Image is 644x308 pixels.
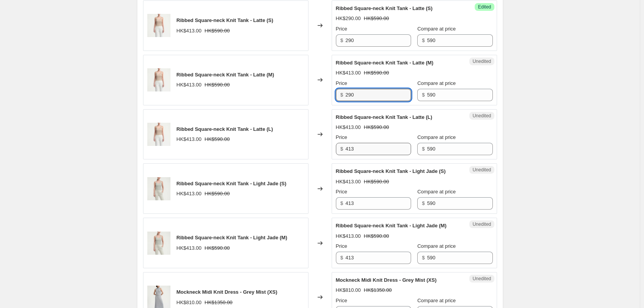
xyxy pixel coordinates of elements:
span: Ribbed Square-neck Knit Tank - Latte (S) [336,5,433,11]
span: $ [341,92,343,98]
span: Ribbed Square-neck Knit Tank - Latte (M) [177,72,274,78]
span: Price [336,243,347,249]
span: HK$590.00 [205,28,230,34]
span: Price [336,134,347,140]
span: HK$590.00 [205,245,230,251]
span: HK$590.00 [364,179,389,184]
span: $ [341,255,343,261]
span: $ [341,37,343,43]
span: Price [336,80,347,86]
span: Ribbed Square-neck Knit Tank - Latte (M) [336,60,433,66]
span: HK$1350.00 [205,300,233,305]
span: $ [422,255,425,261]
img: RibbedKnitTank-LtJade0102_80x.jpg [147,232,170,255]
span: Unedited [472,58,491,64]
span: $ [341,200,343,206]
span: $ [422,37,425,43]
span: Unedited [472,167,491,173]
span: Ribbed Square-neck Knit Tank - Light Jade (M) [177,235,287,240]
span: Compare at price [417,26,456,32]
span: HK$590.00 [364,70,389,76]
span: HK$590.00 [205,136,230,142]
span: Ribbed Square-neck Knit Tank - Latte (L) [177,126,273,132]
span: HK$413.00 [336,124,361,130]
span: HK$413.00 [177,191,202,196]
span: HK$1350.00 [364,287,392,293]
span: HK$413.00 [177,82,202,88]
span: Unedited [472,113,491,119]
span: HK$810.00 [177,300,202,305]
span: Compare at price [417,189,456,195]
span: Price [336,189,347,195]
img: RibbedKnitTank-Latte0013_80x.jpg [147,68,170,91]
span: Ribbed Square-neck Knit Tank - Light Jade (S) [336,168,446,174]
span: $ [422,146,425,152]
img: RibbedKnitTank-LtJade0102_80x.jpg [147,177,170,200]
span: HK$590.00 [364,124,389,130]
span: HK$413.00 [336,179,361,184]
span: HK$810.00 [336,287,361,293]
span: Compare at price [417,80,456,86]
span: Ribbed Square-neck Knit Tank - Light Jade (S) [177,181,287,186]
span: HK$590.00 [205,191,230,196]
span: HK$590.00 [364,15,389,21]
span: HK$413.00 [336,233,361,239]
span: HK$413.00 [177,245,202,251]
span: $ [422,200,425,206]
span: HK$413.00 [177,136,202,142]
span: Compare at price [417,298,456,303]
span: Price [336,298,347,303]
span: Ribbed Square-neck Knit Tank - Light Jade (M) [336,223,447,228]
span: Ribbed Square-neck Knit Tank - Latte (L) [336,114,432,120]
span: Unedited [472,221,491,227]
span: Price [336,26,347,32]
span: HK$290.00 [336,15,361,21]
span: $ [341,146,343,152]
span: Ribbed Square-neck Knit Tank - Latte (S) [177,17,273,23]
span: HK$413.00 [177,28,202,34]
span: $ [422,92,425,98]
span: Unedited [472,276,491,282]
span: Mockneck Midi Knit Dress - Grey Mist (XS) [177,289,278,295]
span: HK$413.00 [336,70,361,76]
span: Mockneck Midi Knit Dress - Grey Mist (XS) [336,277,437,283]
span: Compare at price [417,243,456,249]
img: RibbedKnitTank-Latte0013_80x.jpg [147,14,170,37]
span: HK$590.00 [364,233,389,239]
span: HK$590.00 [205,82,230,88]
span: Edited [478,4,491,10]
img: RibbedKnitTank-Latte0013_80x.jpg [147,123,170,146]
span: Compare at price [417,134,456,140]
